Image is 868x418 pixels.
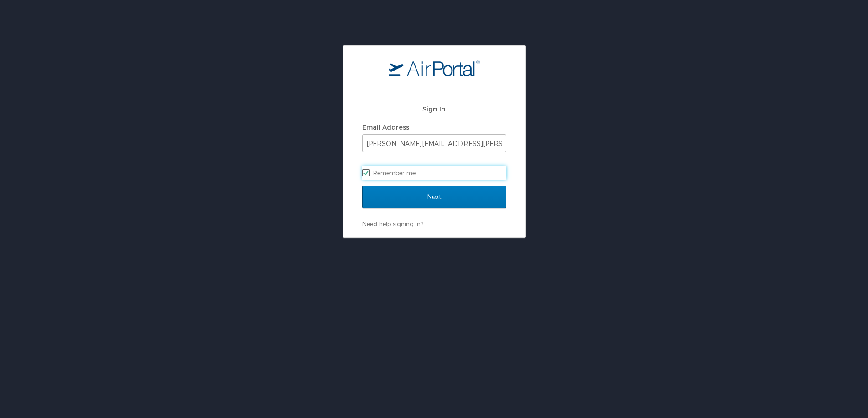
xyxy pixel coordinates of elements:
h2: Sign In [362,104,506,114]
label: Email Address [362,123,409,131]
a: Need help signing in? [362,220,423,227]
label: Remember me [362,166,506,180]
img: logo [389,60,480,76]
input: Next [362,186,506,208]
